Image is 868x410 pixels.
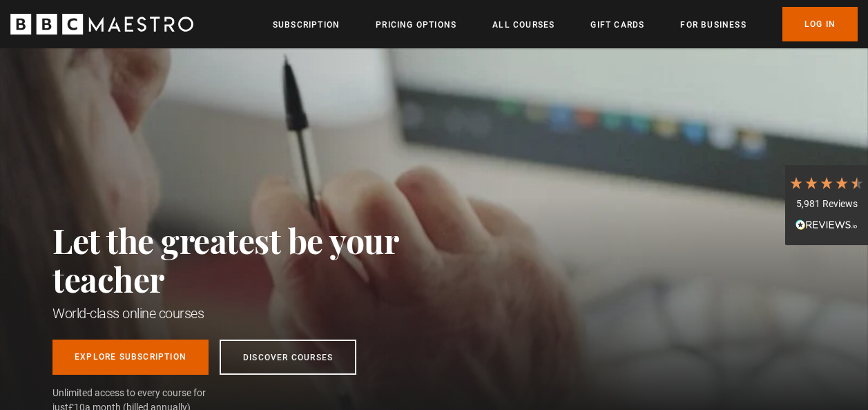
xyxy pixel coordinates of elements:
a: Subscription [273,18,340,32]
a: All Courses [492,18,554,32]
a: Gift Cards [590,18,644,32]
h2: Let the greatest be your teacher [52,221,460,298]
div: 5,981 Reviews [789,197,865,211]
a: For business [680,18,746,32]
div: 4.7 Stars [789,175,865,191]
a: Pricing Options [376,18,456,32]
div: Read All Reviews [789,218,865,235]
h1: World-class online courses [52,304,460,323]
nav: Primary [273,7,858,41]
a: Log In [782,7,858,41]
svg: BBC Maestro [10,14,193,35]
img: REVIEWS.io [795,219,858,229]
a: Explore Subscription [52,340,209,375]
a: Discover Courses [220,340,356,375]
div: 5,981 ReviewsRead All Reviews [785,165,868,245]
